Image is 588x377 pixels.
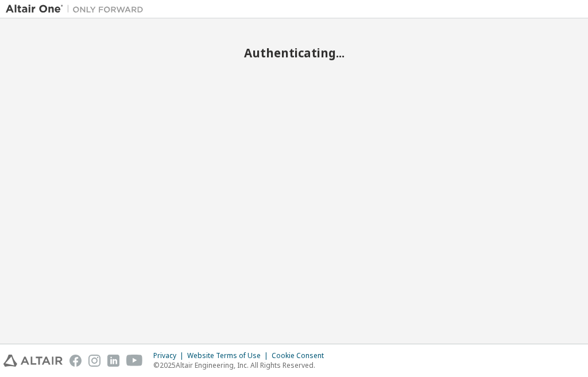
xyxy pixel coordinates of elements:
[3,355,63,367] img: altair_logo.svg
[88,355,100,367] img: instagram.svg
[272,351,331,360] div: Cookie Consent
[6,45,582,60] h2: Authenticating...
[153,351,187,360] div: Privacy
[69,355,82,367] img: facebook.svg
[126,355,143,367] img: youtube.svg
[6,3,149,15] img: Altair One
[187,351,272,360] div: Website Terms of Use
[153,360,331,370] p: © 2025 Altair Engineering, Inc. All Rights Reserved.
[107,355,119,367] img: linkedin.svg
